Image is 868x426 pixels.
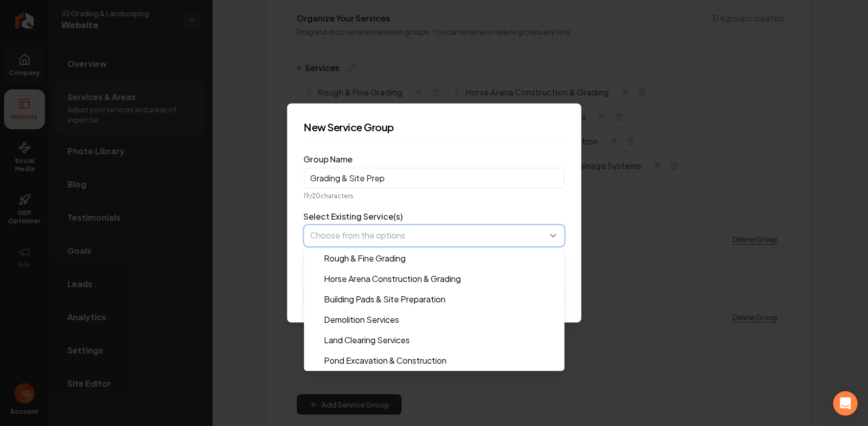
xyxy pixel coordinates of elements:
span: Land Clearing Services [324,335,556,347]
span: Rough & Fine Grading [324,253,556,265]
span: Demolition Services [324,314,556,326]
span: Building Pads & Site Preparation [324,294,556,306]
span: Horse Arena Construction & Grading [324,273,556,286]
span: Pond Excavation & Construction [324,355,556,367]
